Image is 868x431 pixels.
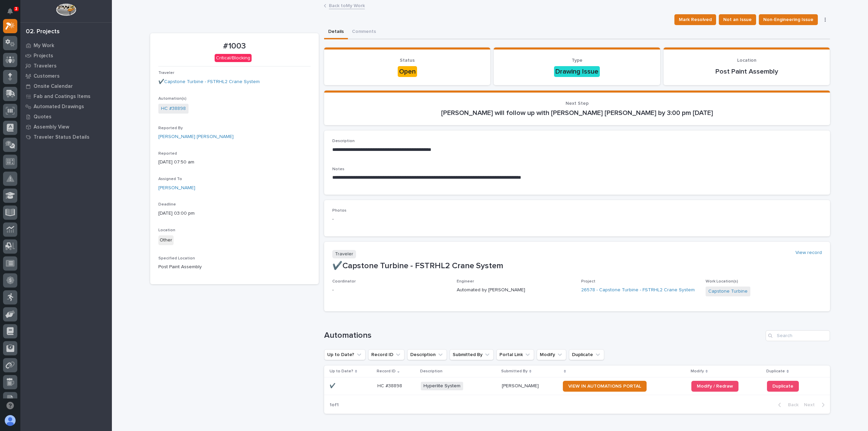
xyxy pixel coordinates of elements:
button: Portal Link [496,349,534,360]
span: Traveler [158,71,174,75]
span: Reported [158,152,177,156]
span: Location [158,228,175,232]
p: ✔️Capstone Turbine - FSTRHL2 Crane System [332,261,822,271]
p: Customers [34,73,60,79]
button: Notifications [3,4,17,18]
a: Capstone Turbine [708,288,748,295]
a: Fab and Coatings Items [20,91,112,101]
span: Photos [332,209,347,213]
span: Coordinator [332,279,356,283]
p: 1 of 1 [324,397,344,413]
input: Search [766,330,830,341]
p: Modify [691,368,704,375]
div: 📖 [7,110,12,115]
a: Travelers [20,61,112,71]
p: ✔️ [330,382,337,389]
div: 02. Projects [26,28,60,36]
a: My Work [20,40,112,51]
a: 📖Help Docs [4,106,40,118]
p: Up to Date? [330,368,353,375]
p: Duplicate [766,368,785,375]
span: Status [400,58,415,63]
a: HC #38898 [161,105,186,112]
a: Powered byPylon [48,125,82,131]
button: Not an Issue [719,14,756,25]
p: Traveler [332,250,356,258]
button: Back [773,402,801,408]
a: [PERSON_NAME] [158,184,195,192]
span: VIEW IN AUTOMATIONS PORTAL [568,384,641,389]
span: Mark Resolved [679,16,712,24]
span: Project [581,279,595,283]
a: Quotes [20,112,112,122]
div: Start new chat [23,75,111,82]
div: Other [158,235,174,245]
button: Start new chat [115,77,123,85]
button: Description [407,349,447,360]
span: Hyperlite System [421,382,463,390]
p: Traveler Status Details [34,134,90,140]
a: ✔️Capstone Turbine - FSTRHL2 Crane System [158,78,260,85]
p: My Work [34,43,54,49]
p: Fab and Coatings Items [34,94,91,100]
a: Back toMy Work [329,1,365,9]
a: [PERSON_NAME] [PERSON_NAME] [158,133,234,140]
button: Open support chat [3,398,17,413]
button: Mark Resolved [674,14,716,25]
button: Details [324,25,348,39]
p: Submitted By [501,368,528,375]
span: Reported By [158,126,183,130]
p: Assembly View [34,124,69,130]
p: [DATE] 03:00 pm [158,210,311,217]
p: Description [420,368,442,375]
span: Specified Location [158,256,195,260]
a: 26578 - Capstone Turbine - FSTRHL2 Crane System [581,287,695,294]
span: Work Location(s) [706,279,738,283]
span: Non-Engineering Issue [763,16,813,24]
div: Notifications3 [8,8,17,19]
img: Stacker [7,6,20,20]
div: Critical/Blocking [215,54,252,62]
a: Onsite Calendar [20,81,112,91]
button: Comments [348,25,380,39]
div: Drawing Issue [554,66,600,77]
span: Description [332,139,355,143]
a: Modify / Redraw [691,381,738,392]
a: Customers [20,71,112,81]
p: Welcome 👋 [7,27,123,38]
h1: Automations [324,331,763,340]
p: [PERSON_NAME] will follow up with [PERSON_NAME] [PERSON_NAME] by 3:00 pm [DATE] [332,109,822,117]
a: Assembly View [20,122,112,132]
span: Automation(s) [158,97,186,101]
span: Next [804,402,819,408]
a: Automated Drawings [20,101,112,112]
span: Notes [332,167,344,171]
div: We're offline, we will be back soon! [23,82,95,87]
p: Automated Drawings [34,104,84,110]
a: Projects [20,51,112,61]
button: Up to Date? [324,349,366,360]
button: Next [801,402,830,408]
p: Quotes [34,114,52,120]
p: Onsite Calendar [34,83,73,90]
span: Engineer [457,279,474,283]
a: Traveler Status Details [20,132,112,142]
input: Clear [18,54,112,61]
span: Not an Issue [723,16,752,24]
p: Post Paint Assembly [672,67,822,76]
span: Next Step [566,101,589,106]
p: Travelers [34,63,57,69]
p: Record ID [377,368,396,375]
img: Workspace Logo [56,3,76,16]
p: - [332,216,822,223]
img: 1736555164131-43832dd5-751b-4058-ba23-39d91318e5a0 [7,75,19,87]
span: Pylon [67,125,82,131]
a: VIEW IN AUTOMATIONS PORTAL [563,381,647,392]
a: Duplicate [767,381,799,392]
button: Non-Engineering Issue [759,14,818,25]
p: HC #38898 [377,382,403,389]
p: #1003 [158,41,311,51]
button: Duplicate [569,349,604,360]
a: View record [795,250,822,256]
